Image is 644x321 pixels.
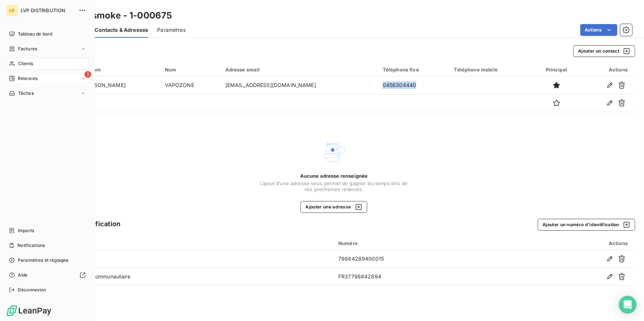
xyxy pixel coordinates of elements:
td: VAPOZONE [160,76,221,94]
span: Paramètres [157,26,186,34]
h3: sas e-smoke - 1-000675 [65,9,172,22]
div: Open Intercom Messenger [619,296,637,314]
span: 3 [84,71,91,78]
div: Type [40,240,329,247]
span: Imports [18,227,34,234]
div: Principal [537,67,576,73]
span: Clients [18,60,33,67]
span: LVP DISTRIBUTION [21,7,74,13]
div: Téléphone fixe [383,67,445,73]
span: Tableau de bord [18,31,52,37]
button: Actions [580,24,617,36]
td: FR37798842894 [334,268,521,285]
td: 0456304440 [378,76,450,94]
button: Ajouter un numéro d’identification [538,219,635,231]
td: 79884289400015 [334,250,521,268]
td: [EMAIL_ADDRESS][DOMAIN_NAME] [221,76,378,94]
td: SIRET [36,250,334,268]
span: L’ajout d’une adresse vous permet de gagner du temps lors de vos prochaines relances. [260,180,408,192]
button: Ajouter un contact [573,45,635,57]
span: Tâches [18,90,34,97]
span: Factures [18,46,37,52]
button: Ajouter une adresse [301,201,367,213]
img: Empty state [322,140,346,164]
span: Paramètres et réglages [18,257,68,264]
div: Prénom [82,67,156,73]
span: Contacts & Adresses [94,26,148,34]
span: Aide [18,272,28,278]
span: Relances [18,75,37,82]
div: Téléphone mobile [454,67,528,73]
div: Actions [525,240,628,246]
span: Aucune adresse renseignée [300,173,368,179]
a: Aide [6,269,89,281]
td: [PERSON_NAME] [78,76,160,94]
img: Logo LeanPay [6,305,52,317]
div: Numéro [338,240,516,246]
div: LD [6,4,18,16]
div: Nom [165,67,216,73]
td: Numéro de TVA intracommunautaire [36,268,334,285]
span: Déconnexion [18,287,46,293]
span: Notifications [17,242,45,249]
div: Adresse email [225,67,374,73]
div: Actions [585,67,628,73]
